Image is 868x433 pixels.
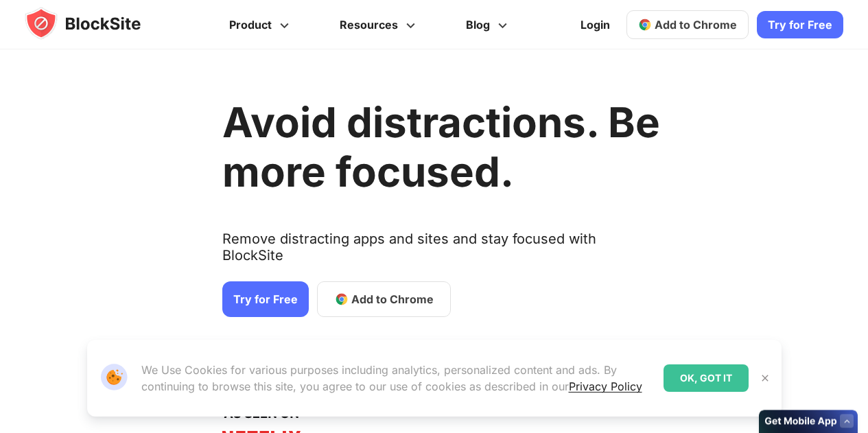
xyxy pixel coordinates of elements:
[351,291,434,307] span: Add to Chrome
[756,369,774,387] button: Close
[760,373,771,384] img: Close
[222,231,660,274] text: Remove distracting apps and sites and stay focused with BlockSite
[757,11,843,38] a: Try for Free
[655,18,737,32] span: Add to Chrome
[638,18,652,32] img: chrome-icon.svg
[572,8,618,41] a: Login
[141,362,653,395] p: We Use Cookies for various purposes including analytics, personalized content and ads. By continu...
[569,379,642,393] a: Privacy Policy
[222,97,660,196] h1: Avoid distractions. Be more focused.
[626,10,749,39] a: Add to Chrome
[664,364,749,392] div: OK, GOT IT
[25,7,167,40] img: blocksite-icon.5d769676.svg
[317,281,451,317] a: Add to Chrome
[222,281,309,317] a: Try for Free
